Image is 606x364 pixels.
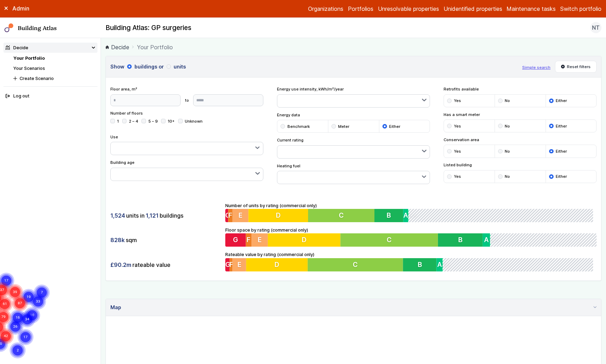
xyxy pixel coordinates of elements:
a: Unidentified properties [444,5,502,13]
span: C [354,260,359,269]
span: Retrofits available [444,86,597,92]
span: E [238,260,241,269]
span: 1,121 [146,212,159,219]
span: 828k [110,236,125,244]
button: E [251,233,268,247]
h2: Building Atlas: GP surgeries [105,23,191,32]
span: G [225,260,231,269]
span: G [225,211,231,219]
span: D [276,211,281,219]
button: G [225,258,230,271]
span: F [247,236,250,244]
a: Portfolios [348,5,373,13]
button: D [246,258,308,271]
button: D [249,209,309,222]
span: 1,524 [110,212,125,219]
div: Rateable value by rating (commercial only) [225,251,597,271]
div: Heating fuel [277,163,430,184]
div: Floor space by rating (commercial only) [225,227,597,247]
span: Your Portfolio [137,43,173,51]
button: Log out [3,91,97,101]
summary: Map [106,299,601,316]
button: NT [590,22,601,33]
span: F [228,211,232,219]
div: rateable value [110,258,221,271]
span: A [405,211,410,219]
div: Energy use intensity, kWh/m²/year [277,86,430,108]
button: A+ [445,258,445,271]
button: E [232,258,246,271]
button: C [309,209,376,222]
button: D [268,233,340,247]
span: A+ [490,236,499,244]
span: D [275,260,280,269]
span: C [340,211,345,219]
span: G [233,236,238,244]
a: Organizations [308,5,343,13]
span: NT [592,23,600,32]
button: Switch portfolio [560,5,601,13]
span: B [419,260,424,269]
a: Decide [105,43,129,51]
a: Maintenance tasks [506,5,556,13]
a: Your Scenarios [13,66,45,71]
div: Decide [6,44,28,51]
a: Unresolvable properties [378,5,439,13]
span: E [258,236,262,244]
span: A+ [410,211,419,219]
button: B [438,233,483,247]
button: B [376,209,405,222]
form: to [110,94,264,106]
button: Create Scenario [11,73,97,83]
button: A [438,258,444,271]
span: E [239,211,242,219]
div: Building age [110,160,264,181]
span: F [229,260,233,269]
button: Simple search [522,65,550,70]
div: Current rating [277,137,430,159]
button: A [483,233,490,247]
button: C [308,258,405,271]
div: Number of floors [110,110,264,129]
button: F [246,233,251,247]
div: Number of units by rating (commercial only) [225,202,597,223]
button: G [225,209,228,222]
button: F [229,258,232,271]
button: A [405,209,410,222]
span: B [388,211,392,219]
img: main-0bbd2752.svg [5,23,14,32]
span: D [301,236,306,244]
span: B [458,236,462,244]
button: F [228,209,233,222]
div: Floor area, m² [110,86,264,106]
button: G [225,233,246,247]
span: A [439,260,444,269]
summary: Decide [3,43,97,53]
div: units in buildings [110,209,221,222]
a: Your Portfolio [13,56,45,61]
span: Conservation area [444,137,597,143]
button: B [404,258,438,271]
span: Has a smart meter [444,112,597,117]
span: A+ [445,260,454,269]
button: Reset filters [555,61,597,73]
div: Energy data [277,112,430,133]
div: Use [110,134,264,155]
button: A+ [410,209,411,222]
h3: Show [110,63,518,71]
button: C [340,233,438,247]
button: A+ [490,233,491,247]
span: £90.2m [110,261,131,269]
span: Listed building [444,162,597,168]
div: sqm [110,233,221,247]
button: E [232,209,248,222]
span: C [387,236,392,244]
span: A [484,236,489,244]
